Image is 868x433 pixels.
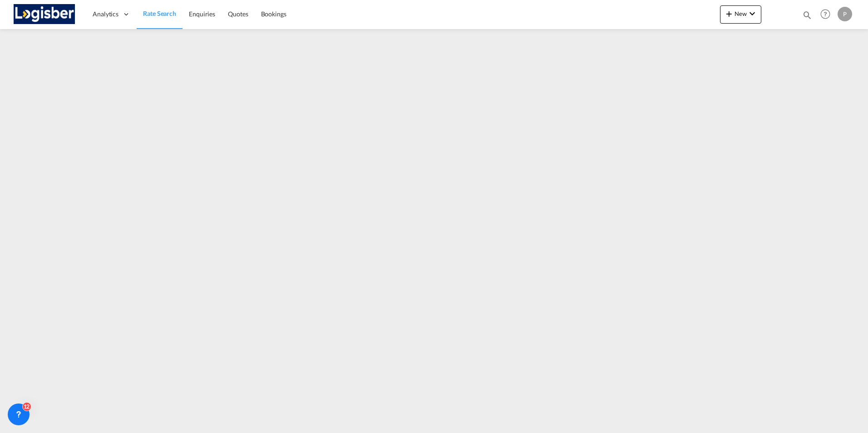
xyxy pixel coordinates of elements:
[747,8,758,19] md-icon: icon-chevron-down
[189,10,215,18] span: Enquiries
[143,10,176,17] span: Rate Search
[838,7,852,21] div: P
[818,6,833,22] span: Help
[720,5,761,24] button: icon-plus 400-fgNewicon-chevron-down
[818,6,838,23] div: Help
[228,10,248,18] span: Quotes
[14,4,75,25] img: d7a75e507efd11eebffa5922d020a472.png
[261,10,286,18] span: Bookings
[802,10,812,20] md-icon: icon-magnify
[724,8,735,19] md-icon: icon-plus 400-fg
[93,10,118,19] span: Analytics
[802,10,812,24] div: icon-magnify
[724,10,758,17] span: New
